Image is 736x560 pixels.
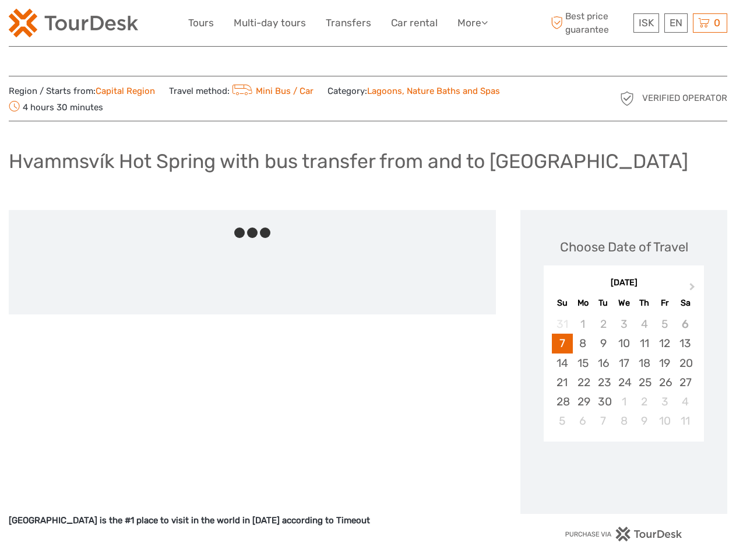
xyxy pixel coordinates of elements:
[684,280,703,299] button: Next Month
[634,411,654,430] div: Choose Thursday, October 9th, 2025
[573,392,593,411] div: Choose Monday, September 29th, 2025
[634,295,654,311] div: Th
[548,10,631,36] span: Best price guarantee
[573,314,593,334] div: Not available Monday, September 1st, 2025
[9,9,138,37] img: 120-15d4194f-c635-41b9-a512-a3cb382bfb57_logo_small.png
[634,373,654,392] div: Choose Thursday, September 25th, 2025
[573,411,593,430] div: Choose Monday, October 6th, 2025
[618,89,636,108] img: verified_operator_grey_128.png
[552,295,572,311] div: Su
[552,353,572,373] div: Choose Sunday, September 14th, 2025
[9,149,688,173] h1: Hvammsvík Hot Spring with bus transfer from and to [GEOGRAPHIC_DATA]
[547,314,700,430] div: month 2025-09
[675,411,695,430] div: Choose Saturday, October 11th, 2025
[457,15,488,32] a: More
[654,373,675,392] div: Choose Friday, September 26th, 2025
[634,334,654,353] div: Choose Thursday, September 11th, 2025
[9,515,370,526] strong: [GEOGRAPHIC_DATA] is the #1 place to visit in the world in [DATE] according to Timeout
[675,373,695,392] div: Choose Saturday, September 27th, 2025
[675,334,695,353] div: Choose Saturday, September 13th, 2025
[391,15,438,32] a: Car rental
[654,392,675,411] div: Choose Friday, October 3rd, 2025
[593,353,614,373] div: Choose Tuesday, September 16th, 2025
[614,295,634,311] div: We
[675,392,695,411] div: Choose Saturday, October 4th, 2025
[230,86,314,96] a: Mini Bus / Car
[593,314,614,334] div: Not available Tuesday, September 2nd, 2025
[552,392,572,411] div: Choose Sunday, September 28th, 2025
[634,392,654,411] div: Choose Thursday, October 2nd, 2025
[614,314,634,334] div: Not available Wednesday, September 3rd, 2025
[552,411,572,430] div: Choose Sunday, October 5th, 2025
[654,353,675,373] div: Choose Friday, September 19th, 2025
[560,238,688,256] div: Choose Date of Travel
[614,373,634,392] div: Choose Wednesday, September 24th, 2025
[634,353,654,373] div: Choose Thursday, September 18th, 2025
[96,86,155,96] a: Capital Region
[552,314,572,334] div: Not available Sunday, August 31st, 2025
[614,353,634,373] div: Choose Wednesday, September 17th, 2025
[367,86,500,96] a: Lagoons, Nature Baths and Spas
[675,314,695,334] div: Not available Saturday, September 6th, 2025
[654,334,675,353] div: Choose Friday, September 12th, 2025
[552,334,572,353] div: Choose Sunday, September 7th, 2025
[169,82,314,99] span: Travel method:
[565,527,683,541] img: PurchaseViaTourDesk.png
[552,373,572,392] div: Choose Sunday, September 21st, 2025
[614,392,634,411] div: Choose Wednesday, October 1st, 2025
[654,411,675,430] div: Choose Friday, October 10th, 2025
[234,15,306,32] a: Multi-day tours
[712,17,722,29] span: 0
[326,15,371,32] a: Transfers
[593,295,614,311] div: Tu
[642,92,727,104] span: Verified Operator
[593,334,614,353] div: Choose Tuesday, September 9th, 2025
[634,314,654,334] div: Not available Thursday, September 4th, 2025
[593,373,614,392] div: Choose Tuesday, September 23rd, 2025
[614,334,634,353] div: Choose Wednesday, September 10th, 2025
[654,295,675,311] div: Fr
[188,15,214,32] a: Tours
[593,392,614,411] div: Choose Tuesday, September 30th, 2025
[9,99,103,115] span: 4 hours 30 minutes
[573,373,593,392] div: Choose Monday, September 22nd, 2025
[664,13,688,33] div: EN
[573,353,593,373] div: Choose Monday, September 15th, 2025
[593,411,614,430] div: Choose Tuesday, October 7th, 2025
[9,85,155,97] span: Region / Starts from:
[614,411,634,430] div: Choose Wednesday, October 8th, 2025
[639,17,654,29] span: ISK
[675,295,695,311] div: Sa
[327,85,500,97] span: Category:
[654,314,675,334] div: Not available Friday, September 5th, 2025
[675,353,695,373] div: Choose Saturday, September 20th, 2025
[620,471,628,479] div: Loading...
[544,277,704,289] div: [DATE]
[573,295,593,311] div: Mo
[573,334,593,353] div: Choose Monday, September 8th, 2025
